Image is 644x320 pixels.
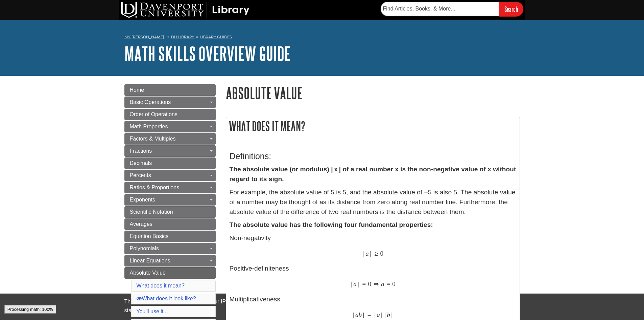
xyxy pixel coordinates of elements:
span: | [363,311,364,319]
span: Polynomials [130,246,159,251]
span: a [353,280,357,288]
p: For example, the absolute value of 5 is 5, and the absolute value of −5 is also 5. The absolute v... [230,188,516,217]
span: Math Properties [130,124,168,129]
span: Home [130,87,144,93]
span: a [355,311,359,319]
span: a [365,250,369,257]
input: Search [499,2,523,16]
span: Percents [130,172,151,178]
strong: The absolute value has the following four fundamental properties: [230,221,433,228]
a: Scientific Notation [124,206,216,218]
a: Basic Operations [124,97,216,108]
a: Exponents [124,194,216,206]
span: ≥ [374,250,378,257]
span: | [353,311,354,319]
a: Home [124,84,216,96]
span: Linear Equations [130,258,170,263]
span: a [381,280,384,288]
span: Order of Operations [130,111,177,117]
a: What does it mean? [137,283,185,289]
h1: Absolute Value [226,84,520,102]
span: | [351,280,352,288]
a: Polynomials [124,243,216,254]
a: Math Properties [124,121,216,132]
span: | [384,311,386,319]
span: a [377,311,380,319]
a: Decimals [124,157,216,169]
span: | [374,311,376,319]
span: ⇔ [374,280,379,288]
span: Ratios & Proportions [130,185,180,190]
a: Ratios & Proportions [124,182,216,193]
span: Basic Operations [130,99,171,105]
span: | [363,250,364,257]
span: | [391,311,392,319]
a: What does it look like? [137,296,196,301]
form: Searches DU Library's articles, books, and more [381,2,523,16]
a: Math Skills Overview Guide [124,43,291,64]
a: Order of Operations [124,109,216,120]
span: Absolute Value [130,270,166,276]
a: Library Guides [200,35,232,39]
span: = [367,311,371,319]
a: Equation Basics [124,231,216,242]
a: Factors & Multiples [124,133,216,145]
span: Factors & Multiples [130,136,176,142]
span: Scientific Notation [130,209,173,215]
span: 0 [380,250,383,257]
span: Decimals [130,160,152,166]
strong: The absolute value (or modulus) | x | of a real number x is the non-negative value of x without r... [230,166,516,183]
a: DU Library [171,35,194,39]
h3: Definitions: [230,151,516,161]
span: = [362,280,366,288]
span: Fractions [130,148,152,154]
span: = [386,280,390,288]
img: DU Library [121,2,249,18]
span: b [387,311,390,319]
h2: What does it mean? [226,117,520,135]
a: Percents [124,170,216,181]
span: 0 [368,280,372,288]
span: Exponents [130,197,156,202]
span: | [381,311,382,319]
span: Averages [130,221,152,227]
span: b [359,311,362,319]
div: Processing math: 100% [4,305,56,314]
a: Averages [124,218,216,230]
a: You'll use it... [137,308,168,314]
a: Absolute Value [124,267,216,279]
a: Linear Equations [124,255,216,266]
input: Find Articles, Books, & More... [381,2,499,16]
span: | [358,280,359,288]
span: 0 [392,280,396,288]
span: | [370,250,371,257]
nav: breadcrumb [124,33,520,43]
a: My [PERSON_NAME] [124,34,164,40]
span: Equation Basics [130,233,169,239]
a: Fractions [124,145,216,157]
